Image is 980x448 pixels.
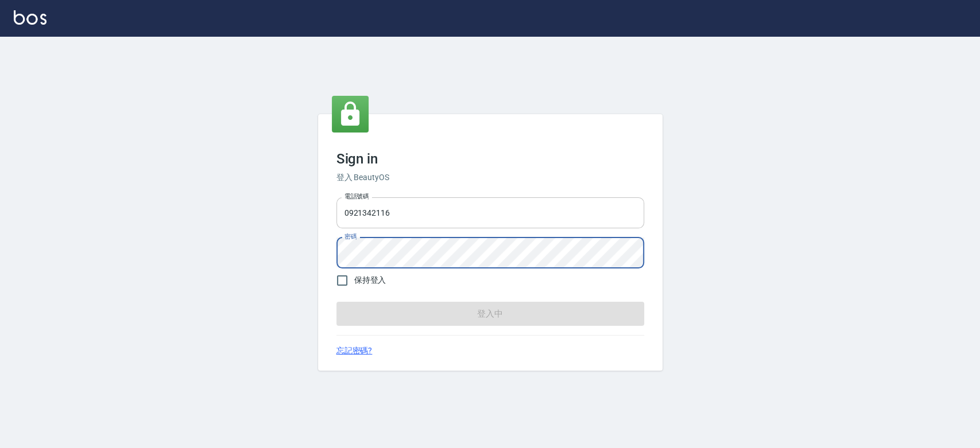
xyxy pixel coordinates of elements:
span: 保持登入 [354,274,386,286]
h6: 登入 BeautyOS [336,172,644,184]
label: 密碼 [344,232,357,241]
h3: Sign in [336,151,644,167]
label: 電話號碼 [344,192,369,201]
a: 忘記密碼? [336,345,373,357]
img: Logo [14,10,47,25]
